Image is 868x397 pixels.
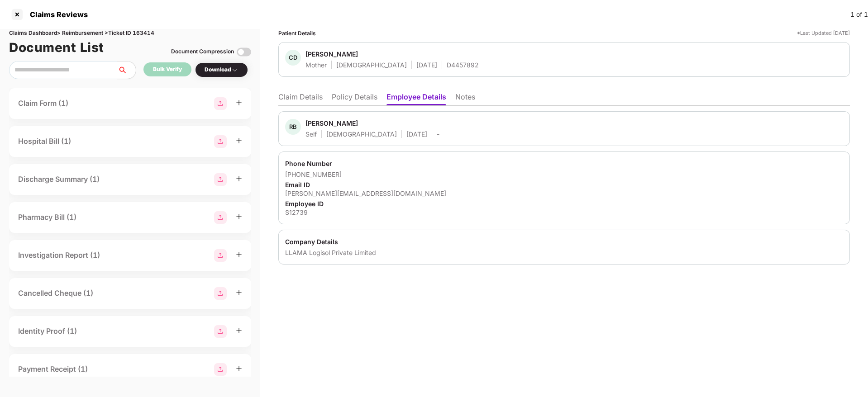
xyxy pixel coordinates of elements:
[332,92,377,105] li: Policy Details
[231,66,238,74] img: svg+xml;base64,PHN2ZyBpZD0iRHJvcGRvd24tMzJ4MzIiIHhtbG5zPSJodHRwOi8vd3d3LnczLm9yZy8yMDAwL3N2ZyIgd2...
[214,249,227,262] img: svg+xml;base64,PHN2ZyBpZD0iR3JvdXBfMjg4MTMiIGRhdGEtbmFtZT0iR3JvdXAgMjg4MTMiIHhtbG5zPSJodHRwOi8vd3...
[214,173,227,186] img: svg+xml;base64,PHN2ZyBpZD0iR3JvdXBfMjg4MTMiIGRhdGEtbmFtZT0iR3JvdXAgMjg4MTMiIHhtbG5zPSJodHRwOi8vd3...
[18,326,77,337] div: Identity Proof (1)
[416,61,437,69] div: [DATE]
[236,365,242,372] span: plus
[406,130,427,138] div: [DATE]
[285,50,301,66] div: CD
[214,287,227,300] img: svg+xml;base64,PHN2ZyBpZD0iR3JvdXBfMjg4MTMiIGRhdGEtbmFtZT0iR3JvdXAgMjg4MTMiIHhtbG5zPSJodHRwOi8vd3...
[285,208,843,217] div: S12739
[305,119,358,128] div: [PERSON_NAME]
[236,175,242,182] span: plus
[117,61,136,79] button: search
[236,213,242,220] span: plus
[285,199,843,208] div: Employee ID
[236,289,242,296] span: plus
[305,130,317,138] div: Self
[285,170,843,179] div: [PHONE_NUMBER]
[278,29,316,38] div: Patient Details
[305,50,358,58] div: [PERSON_NAME]
[18,212,76,223] div: Pharmacy Bill (1)
[18,288,93,299] div: Cancelled Cheque (1)
[236,327,242,334] span: plus
[18,98,68,109] div: Claim Form (1)
[236,137,242,144] span: plus
[236,99,242,106] span: plus
[205,66,238,74] div: Download
[153,65,182,74] div: Bulk Verify
[386,92,446,105] li: Employee Details
[24,10,88,19] div: Claims Reviews
[9,29,251,38] div: Claims Dashboard > Reimbursement > Ticket ID 163414
[18,250,100,261] div: Investigation Report (1)
[455,92,475,105] li: Notes
[237,45,251,59] img: svg+xml;base64,PHN2ZyBpZD0iVG9nZ2xlLTMyeDMyIiB4bWxucz0iaHR0cDovL3d3dy53My5vcmcvMjAwMC9zdmciIHdpZH...
[850,9,868,19] div: 1 of 1
[214,97,227,110] img: svg+xml;base64,PHN2ZyBpZD0iR3JvdXBfMjg4MTMiIGRhdGEtbmFtZT0iR3JvdXAgMjg4MTMiIHhtbG5zPSJodHRwOi8vd3...
[236,251,242,258] span: plus
[171,47,234,56] div: Document Compression
[336,61,407,69] div: [DEMOGRAPHIC_DATA]
[326,130,397,138] div: [DEMOGRAPHIC_DATA]
[214,211,227,224] img: svg+xml;base64,PHN2ZyBpZD0iR3JvdXBfMjg4MTMiIGRhdGEtbmFtZT0iR3JvdXAgMjg4MTMiIHhtbG5zPSJodHRwOi8vd3...
[285,180,843,189] div: Email ID
[285,248,843,257] div: LLAMA Logisol Private Limited
[285,159,843,168] div: Phone Number
[214,135,227,148] img: svg+xml;base64,PHN2ZyBpZD0iR3JvdXBfMjg4MTMiIGRhdGEtbmFtZT0iR3JvdXAgMjg4MTMiIHhtbG5zPSJodHRwOi8vd3...
[285,119,301,135] div: RB
[285,237,843,246] div: Company Details
[18,136,71,147] div: Hospital Bill (1)
[117,66,136,74] span: search
[278,92,323,105] li: Claim Details
[214,363,227,376] img: svg+xml;base64,PHN2ZyBpZD0iR3JvdXBfMjg4MTMiIGRhdGEtbmFtZT0iR3JvdXAgMjg4MTMiIHhtbG5zPSJodHRwOi8vd3...
[18,174,100,185] div: Discharge Summary (1)
[797,29,850,38] div: *Last Updated [DATE]
[305,61,327,69] div: Mother
[214,325,227,338] img: svg+xml;base64,PHN2ZyBpZD0iR3JvdXBfMjg4MTMiIGRhdGEtbmFtZT0iR3JvdXAgMjg4MTMiIHhtbG5zPSJodHRwOi8vd3...
[9,38,104,57] h1: Document List
[437,130,439,138] div: -
[447,61,479,69] div: D4457892
[285,189,843,198] div: [PERSON_NAME][EMAIL_ADDRESS][DOMAIN_NAME]
[18,364,88,375] div: Payment Receipt (1)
